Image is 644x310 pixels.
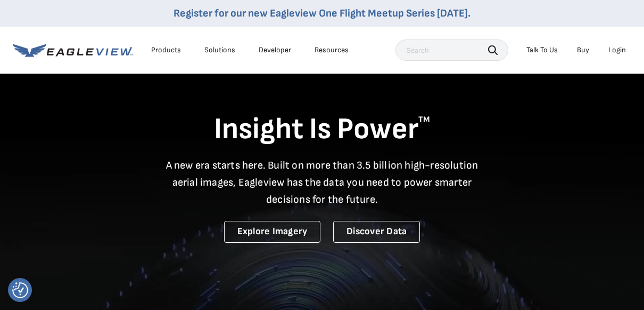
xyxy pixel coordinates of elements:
p: A new era starts here. Built on more than 3.5 billion high-resolution aerial images, Eagleview ha... [159,157,485,208]
sup: TM [418,115,430,125]
a: Register for our new Eagleview One Flight Meetup Series [DATE]. [174,7,470,20]
img: Revisit consent button [12,282,28,298]
div: Resources [315,45,349,55]
div: Talk To Us [526,45,558,55]
a: Buy [577,45,589,55]
h1: Insight Is Power [13,111,631,148]
div: Login [608,45,626,55]
div: Products [151,45,181,55]
div: Solutions [204,45,235,55]
a: Developer [259,45,291,55]
a: Explore Imagery [224,221,321,243]
input: Search [395,39,508,61]
button: Consent Preferences [12,282,28,298]
a: Discover Data [333,221,420,243]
